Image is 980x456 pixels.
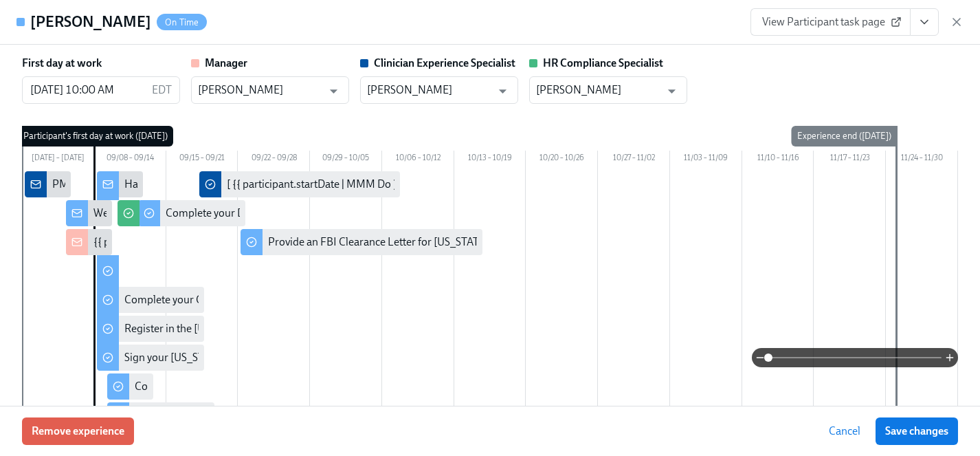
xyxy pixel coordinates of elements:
div: 10/27 – 11/02 [598,151,670,169]
div: Participant's first day at work ([DATE]) [18,126,173,146]
label: First day at work [22,56,102,71]
div: [DATE] – [DATE] [22,151,94,169]
div: 10/06 – 10/12 [382,151,454,169]
strong: HR Compliance Specialist [543,56,663,69]
button: Save changes [876,417,958,445]
div: Welcome to the Charlie Health team! [93,206,265,221]
span: Remove experience [32,424,124,438]
div: Register in the [US_STATE] Fingerprint Portal [124,321,335,336]
button: Cancel [819,417,870,445]
div: 11/03 – 11/09 [670,151,742,169]
div: 09/15 – 09/21 [166,151,238,169]
div: Complete your CPR and First Aid Training [124,292,319,307]
p: EDT [152,83,172,98]
div: Provide an FBI Clearance Letter for [US_STATE] [268,235,489,250]
div: 09/22 – 09/28 [238,151,310,169]
span: On Time [157,17,207,28]
button: View task page [910,8,939,36]
div: Experience end ([DATE]) [792,126,897,146]
span: View Participant task page [762,15,899,29]
button: Open [492,80,513,102]
div: 09/29 – 10/05 [310,151,382,169]
div: 09/08 – 09/14 [94,151,166,169]
strong: Manager [205,56,247,69]
h4: [PERSON_NAME] [30,12,151,32]
a: View Participant task page [750,8,911,36]
div: 11/24 – 11/30 [886,151,958,169]
div: {{ participant.fullName }} has started onboarding [93,235,323,250]
strong: Clinician Experience Specialist [374,56,515,69]
div: PMHNP cleared to start [52,177,164,192]
span: Cancel [829,424,860,438]
div: 11/17 – 11/23 [814,151,886,169]
div: 10/20 – 10/26 [526,151,598,169]
div: Happy first day! [124,177,198,192]
div: 10/13 – 10/19 [454,151,526,169]
button: Open [661,80,682,102]
div: [ {{ participant.startDate | MMM Do }} Cohort] Confirm Check-Out completed or failed [227,177,626,192]
div: 11/10 – 11/16 [742,151,814,169]
span: Save changes [885,424,948,438]
button: Remove experience [22,417,134,445]
div: Complete your Docebo training paths [166,206,341,221]
div: Complete our Welcome Survey [135,379,278,394]
button: Open [323,80,344,102]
